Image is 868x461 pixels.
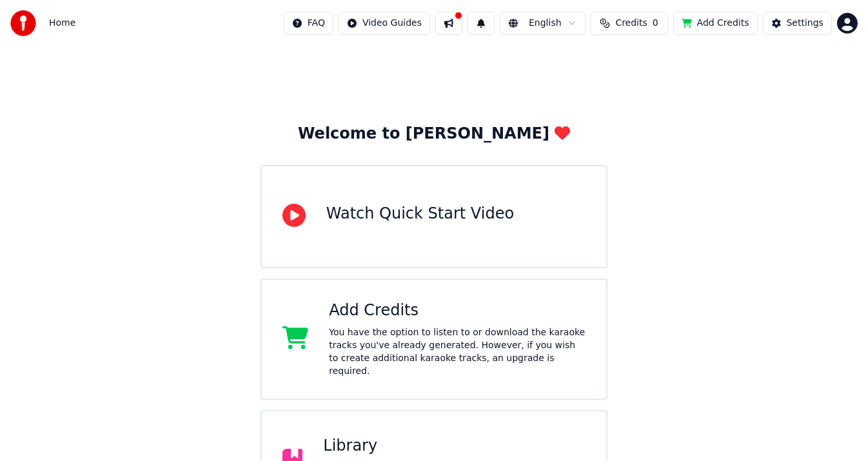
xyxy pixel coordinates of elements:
div: Welcome to [PERSON_NAME] [298,124,570,144]
button: Add Credits [673,12,758,35]
span: Home [49,17,75,30]
button: Video Guides [339,12,430,35]
div: Library [323,436,586,456]
nav: breadcrumb [49,17,75,30]
span: Credits [615,17,647,30]
button: Settings [763,12,832,35]
div: You have the option to listen to or download the karaoke tracks you've already generated. However... [329,326,586,378]
div: Watch Quick Start Video [326,204,514,224]
span: 0 [653,17,658,30]
button: FAQ [284,12,333,35]
div: Add Credits [329,300,586,321]
button: Credits0 [591,12,668,35]
div: Settings [787,17,824,30]
img: youka [10,10,36,36]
